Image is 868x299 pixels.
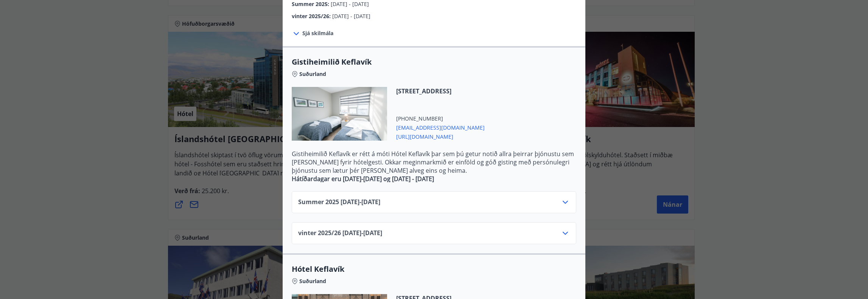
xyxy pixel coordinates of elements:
[396,115,485,122] span: [PHONE_NUMBER]
[292,150,576,175] p: Gistiheimilið Keflavík er rétt á móti Hótel Keflavík þar sem þú getur notið allra þeirrar þjónust...
[331,0,369,8] span: [DATE] - [DATE]
[302,29,333,37] span: Sjá skilmála
[332,12,370,20] span: [DATE] - [DATE]
[292,57,576,67] span: Gistiheimilið Keflavík
[292,175,434,183] strong: Hátíðardagar eru [DATE]-[DATE] og [DATE] - [DATE]
[292,0,331,8] span: Summer 2025 :
[292,12,332,20] span: vinter 2025/26 :
[396,122,485,132] span: [EMAIL_ADDRESS][DOMAIN_NAME]
[396,132,485,141] span: [URL][DOMAIN_NAME]
[396,87,485,95] span: [STREET_ADDRESS]
[299,70,326,78] span: Suðurland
